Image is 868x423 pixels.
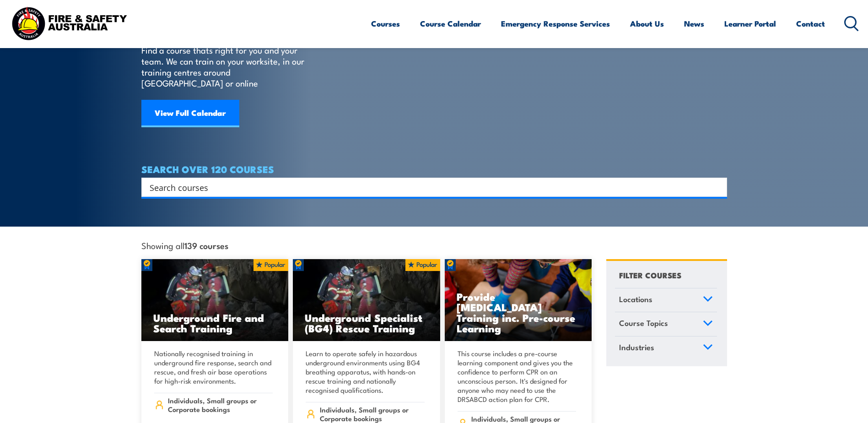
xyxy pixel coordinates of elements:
a: About Us [630,11,664,36]
span: Course Topics [619,317,668,329]
a: Locations [615,288,717,312]
p: Find a course thats right for you and your team. We can train on your worksite, in our training c... [141,44,308,88]
strong: 139 courses [184,239,228,251]
a: Course Topics [615,312,717,336]
a: Learner Portal [724,11,776,36]
span: Industries [619,341,654,353]
h4: SEARCH OVER 120 COURSES [141,164,727,174]
form: Search form [151,181,709,194]
button: Search magnifier button [711,181,724,194]
p: This course includes a pre-course learning component and gives you the confidence to perform CPR ... [458,349,577,404]
span: Locations [619,293,652,305]
a: Industries [615,336,717,360]
a: Contact [796,11,825,36]
span: Individuals, Small groups or Corporate bookings [320,405,425,423]
input: Search input [150,180,707,194]
a: Courses [371,11,400,36]
a: Underground Fire and Search Training [141,259,289,342]
a: Underground Specialist (BG4) Rescue Training [293,259,440,342]
p: Learn to operate safely in hazardous underground environments using BG4 breathing apparatus, with... [306,349,425,395]
h3: Underground Fire and Search Training [153,312,277,333]
img: Low Voltage Rescue and Provide CPR [445,259,592,342]
a: Emergency Response Services [501,11,610,36]
img: Underground mine rescue [293,259,440,342]
span: Showing all [141,240,228,250]
img: Underground mine rescue [141,259,289,342]
p: Nationally recognised training in underground fire response, search and rescue, and fresh air bas... [154,349,273,385]
a: Provide [MEDICAL_DATA] Training inc. Pre-course Learning [445,259,592,342]
h3: Provide [MEDICAL_DATA] Training inc. Pre-course Learning [457,291,580,333]
h4: FILTER COURSES [619,269,681,281]
a: View Full Calendar [141,100,239,127]
span: Individuals, Small groups or Corporate bookings [168,396,273,413]
a: Course Calendar [420,11,481,36]
a: News [684,11,704,36]
h3: Underground Specialist (BG4) Rescue Training [305,312,428,333]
